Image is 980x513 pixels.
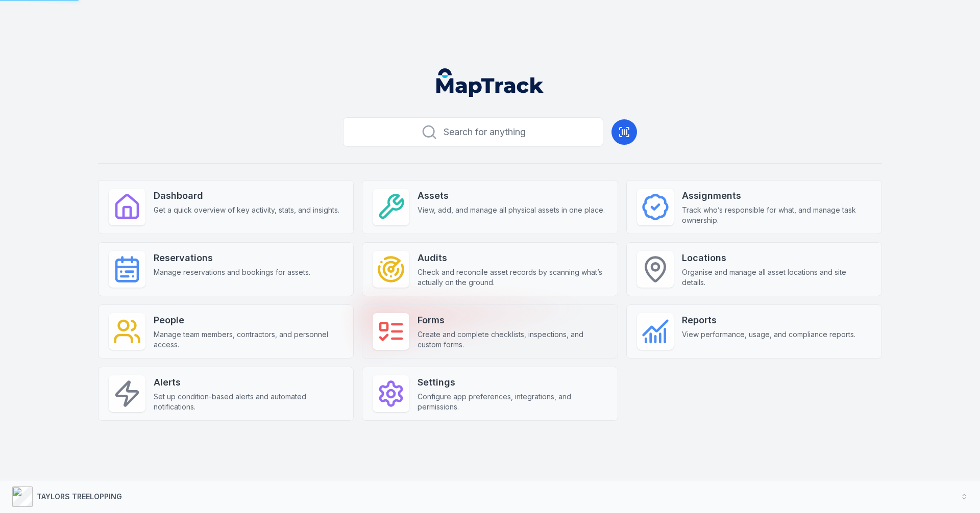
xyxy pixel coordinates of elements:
[154,205,339,215] span: Get a quick overview of key activity, stats, and insights.
[98,367,354,421] a: AlertsSet up condition-based alerts and automated notifications.
[154,329,343,350] span: Manage team members, contractors, and personnel access.
[420,68,560,97] nav: Global
[154,267,310,277] span: Manage reservations and bookings for assets.
[154,392,343,412] span: Set up condition-based alerts and automated notifications.
[682,251,871,265] strong: Locations
[626,180,882,234] a: AssignmentsTrack who’s responsible for what, and manage task ownership.
[418,313,607,327] strong: Forms
[682,329,855,340] span: View performance, usage, and compliance reports.
[98,242,354,296] a: ReservationsManage reservations and bookings for assets.
[343,117,603,147] button: Search for anything
[682,205,871,225] span: Track who’s responsible for what, and manage task ownership.
[362,180,618,234] a: AssetsView, add, and manage all physical assets in one place.
[682,313,855,327] strong: Reports
[418,251,607,265] strong: Audits
[362,367,618,421] a: SettingsConfigure app preferences, integrations, and permissions.
[98,180,354,234] a: DashboardGet a quick overview of key activity, stats, and insights.
[418,392,607,412] span: Configure app preferences, integrations, and permissions.
[626,242,882,296] a: LocationsOrganise and manage all asset locations and site details.
[444,125,526,139] span: Search for anything
[626,304,882,358] a: ReportsView performance, usage, and compliance reports.
[418,189,605,203] strong: Assets
[154,251,310,265] strong: Reservations
[98,304,354,358] a: PeopleManage team members, contractors, and personnel access.
[418,375,607,390] strong: Settings
[37,492,122,501] strong: TAYLORS TREELOPPING
[418,329,607,350] span: Create and complete checklists, inspections, and custom forms.
[362,242,618,296] a: AuditsCheck and reconcile asset records by scanning what’s actually on the ground.
[154,375,343,390] strong: Alerts
[418,267,607,288] span: Check and reconcile asset records by scanning what’s actually on the ground.
[682,267,871,288] span: Organise and manage all asset locations and site details.
[362,304,618,358] a: FormsCreate and complete checklists, inspections, and custom forms.
[154,313,343,327] strong: People
[418,205,605,215] span: View, add, and manage all physical assets in one place.
[154,189,339,203] strong: Dashboard
[682,189,871,203] strong: Assignments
